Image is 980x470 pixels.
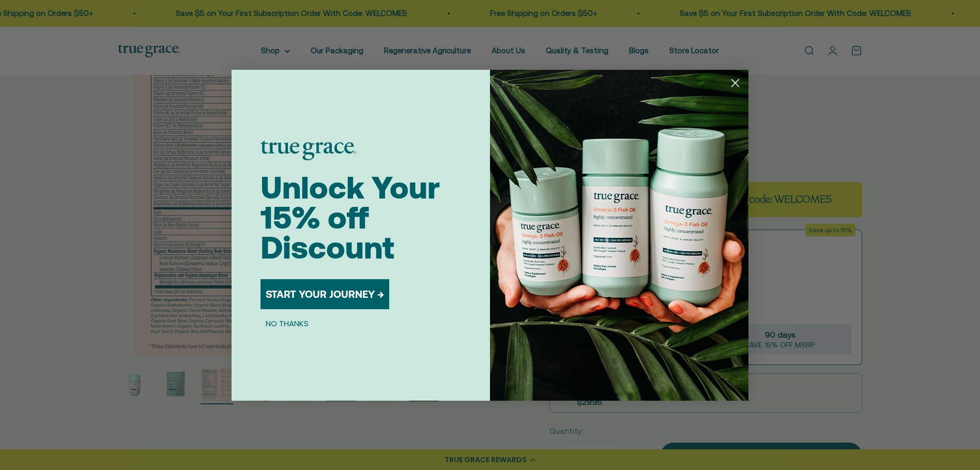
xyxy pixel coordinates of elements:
span: Unlock Your 15% off Discount [261,170,440,265]
button: Close dialog [726,74,744,92]
img: 098727d5-50f8-4f9b-9554-844bb8da1403.jpeg [490,70,748,401]
img: logo placeholder [261,141,356,160]
button: NO THANKS [261,317,314,330]
button: START YOUR JOURNEY → [261,279,389,309]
